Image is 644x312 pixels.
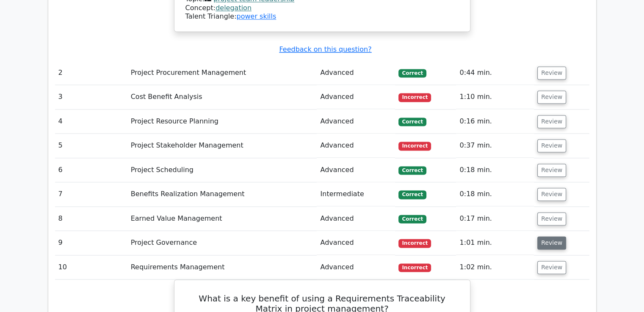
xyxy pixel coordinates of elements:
[317,255,395,279] td: Advanced
[55,134,127,158] td: 5
[216,4,252,12] a: delegation
[456,255,534,279] td: 1:02 min.
[279,45,371,53] a: Feedback on this question?
[456,158,534,182] td: 0:18 min.
[398,93,431,101] span: Incorrect
[317,134,395,158] td: Advanced
[317,109,395,134] td: Advanced
[537,66,566,79] button: Review
[456,134,534,158] td: 0:37 min.
[55,207,127,231] td: 8
[537,115,566,128] button: Review
[317,207,395,231] td: Advanced
[456,109,534,134] td: 0:16 min.
[398,69,426,77] span: Correct
[236,12,276,20] a: power skills
[127,231,317,255] td: Project Governance
[317,231,395,255] td: Advanced
[537,236,566,249] button: Review
[537,139,566,152] button: Review
[456,85,534,109] td: 1:10 min.
[127,158,317,182] td: Project Scheduling
[398,166,426,175] span: Correct
[456,182,534,206] td: 0:18 min.
[398,263,431,272] span: Incorrect
[456,207,534,231] td: 0:17 min.
[537,90,566,104] button: Review
[456,61,534,85] td: 0:44 min.
[55,109,127,134] td: 4
[317,182,395,206] td: Intermediate
[55,158,127,182] td: 6
[317,61,395,85] td: Advanced
[398,118,426,126] span: Correct
[55,255,127,279] td: 10
[127,182,317,206] td: Benefits Realization Management
[537,212,566,225] button: Review
[55,85,127,109] td: 3
[127,61,317,85] td: Project Procurement Management
[127,207,317,231] td: Earned Value Management
[398,239,431,247] span: Incorrect
[317,158,395,182] td: Advanced
[537,188,566,201] button: Review
[55,182,127,206] td: 7
[398,215,426,223] span: Correct
[398,190,426,199] span: Correct
[398,142,431,150] span: Incorrect
[127,134,317,158] td: Project Stakeholder Management
[127,255,317,279] td: Requirements Management
[127,109,317,134] td: Project Resource Planning
[55,61,127,85] td: 2
[537,164,566,177] button: Review
[317,85,395,109] td: Advanced
[127,85,317,109] td: Cost Benefit Analysis
[55,231,127,255] td: 9
[456,231,534,255] td: 1:01 min.
[185,4,459,13] div: Concept:
[537,261,566,274] button: Review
